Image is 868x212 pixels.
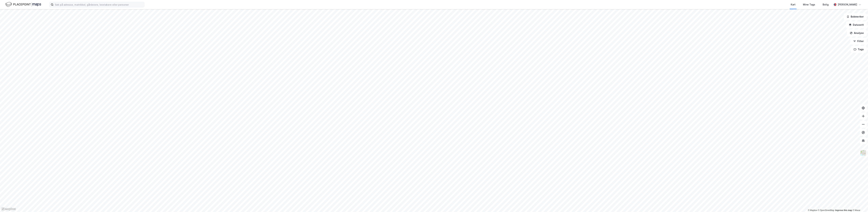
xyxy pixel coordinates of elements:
a: OpenStreetMap [818,209,834,211]
a: Mapbox homepage [1,207,16,211]
button: Bokmerker [844,13,867,20]
button: Tags [851,46,867,53]
a: Mapbox [808,209,817,211]
img: Z [860,150,866,156]
div: Bolig [823,3,829,7]
a: Improve this map [835,209,852,211]
img: logo.f888ab2527a4732fd821a326f86c7f29.svg [5,2,41,7]
div: [PERSON_NAME] [838,3,857,7]
input: Søk på adresse, matrikkel, gårdeiere, leietakere eller personer [54,2,144,7]
div: Kart [791,3,795,7]
div: Mine Tags [803,3,815,7]
button: Filter [850,38,867,45]
button: Analyse [847,30,867,36]
div: Kontrollprogram for chat [851,196,868,212]
iframe: Chat Widget [851,196,868,212]
button: Datasett [846,21,867,28]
